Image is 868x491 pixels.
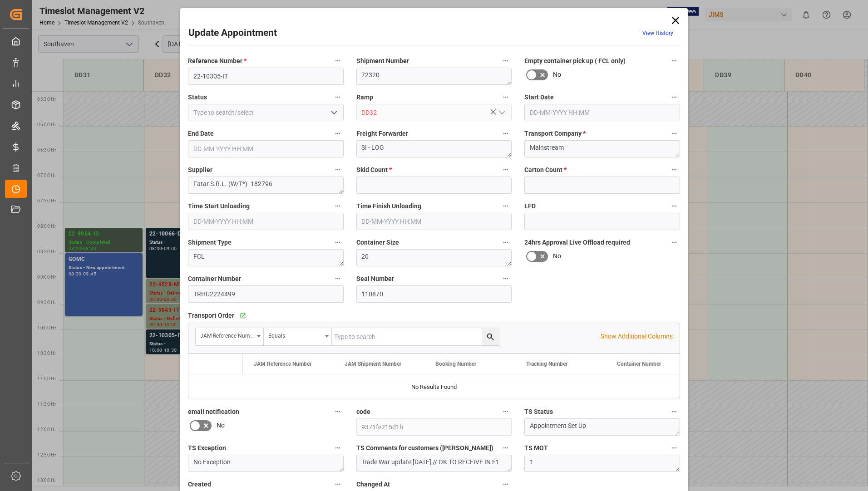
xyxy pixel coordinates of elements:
button: TS MOT [668,442,680,454]
span: Carton Count [524,165,567,175]
textarea: Mainstream [524,140,680,157]
button: search button [482,328,499,345]
textarea: 72320 [356,68,512,85]
span: Seal Number [356,274,394,284]
span: Reference Number [188,56,247,66]
span: Created [188,480,211,489]
p: Show Additional Columns [601,332,673,341]
button: Ramp [500,91,512,103]
button: Time Finish Unloading [500,200,512,212]
div: Equals [268,329,322,340]
button: LFD [668,200,680,212]
button: TS Exception [332,442,344,454]
input: DD-MM-YYYY HH:MM [188,213,344,230]
input: DD-MM-YYYY HH:MM [356,213,512,230]
a: View History [642,30,673,36]
button: Shipment Type [332,236,344,248]
button: Status [332,91,344,103]
button: Freight Forwarder [500,128,512,139]
button: 24hrs Approval Live Offload required [668,236,680,248]
button: Time Start Unloading [332,200,344,212]
span: Transport Order [188,311,234,320]
span: Transport Company [524,129,586,138]
span: JAM Reference Number [254,361,311,367]
button: open menu [264,328,332,345]
span: Time Start Unloading [188,201,250,211]
button: Empty container pick up ( FCL only) [668,55,680,67]
span: Skid Count [356,165,392,175]
span: Container Number [188,274,241,284]
button: email notification [332,406,344,417]
input: Type to search [332,328,499,345]
span: Status [188,93,207,102]
h2: Update Appointment [188,26,277,40]
textarea: 1 [524,455,680,472]
span: 24hrs Approval Live Offload required [524,238,630,247]
textarea: 20 [356,249,512,266]
button: open menu [196,328,264,345]
textarea: FCL [188,249,344,266]
span: Changed At [356,480,390,489]
span: Start Date [524,93,554,102]
span: Freight Forwarder [356,129,408,138]
button: Seal Number [500,273,512,285]
input: Type to search/select [356,104,512,121]
span: Shipment Number [356,56,409,66]
button: Reference Number * [332,55,344,67]
span: TS Comments for customers ([PERSON_NAME]) [356,443,493,453]
span: Container Size [356,238,399,247]
span: Shipment Type [188,238,232,247]
button: Changed At [500,478,512,490]
input: Type to search/select [188,104,344,121]
button: Carton Count * [668,164,680,176]
textarea: No Exception [188,455,344,472]
span: TS Status [524,407,553,417]
span: TS Exception [188,443,226,453]
input: DD-MM-YYYY HH:MM [188,140,344,157]
span: Ramp [356,93,373,102]
button: TS Status [668,406,680,417]
textarea: Appointment Set Up [524,418,680,436]
button: open menu [495,106,508,120]
span: LFD [524,201,536,211]
span: No [217,421,225,430]
button: Start Date [668,91,680,103]
span: code [356,407,370,417]
span: End Date [188,129,214,138]
textarea: SI - LOG [356,140,512,157]
button: Created [332,478,344,490]
button: End Date [332,128,344,139]
span: No [553,251,561,261]
button: Supplier [332,164,344,176]
button: TS Comments for customers ([PERSON_NAME]) [500,442,512,454]
button: Skid Count * [500,164,512,176]
span: No [553,70,561,79]
button: Shipment Number [500,55,512,67]
textarea: Fatar S.R.L. (W/T*)- 182796 [188,177,344,194]
input: DD-MM-YYYY HH:MM [524,104,680,121]
span: email notification [188,407,239,417]
div: JAM Reference Number [200,329,254,340]
span: Empty container pick up ( FCL only) [524,56,626,66]
span: Supplier [188,165,212,175]
button: open menu [326,106,340,120]
button: Transport Company * [668,128,680,139]
textarea: Trade War update [DATE] // OK TO RECEIVE IN E1 [356,455,512,472]
button: Container Size [500,236,512,248]
span: JAM Shipment Number [345,361,401,367]
span: Time Finish Unloading [356,201,421,211]
span: Container Number [617,361,661,367]
span: TS MOT [524,443,548,453]
span: Booking Number [435,361,476,367]
button: code [500,406,512,417]
button: Container Number [332,273,344,285]
span: Tracking Number [526,361,567,367]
